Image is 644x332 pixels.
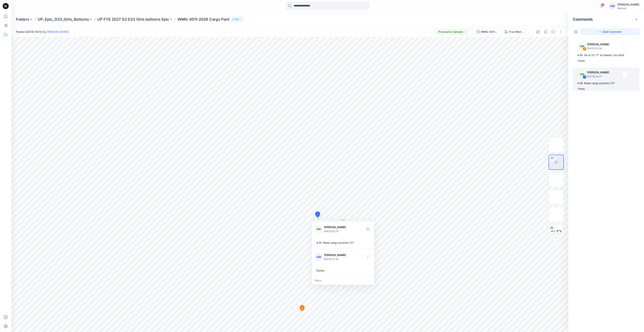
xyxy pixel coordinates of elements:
p: [DATE] 02:37 [324,229,355,233]
span: 4 [601,3,604,6]
div: GM [609,3,616,9]
h2: Comments [573,17,593,22]
p: WMG-4011-2026 Cargo Pant [178,17,229,22]
div: Reply [312,276,374,285]
p: [DATE] 02:37 [587,75,612,78]
span: Posted [DATE] 09:50 by [16,30,69,34]
div: Noted. [315,267,371,274]
div: AM [315,225,322,233]
div: 1 Reply [577,87,585,91]
div: GM [315,253,322,261]
p: [DATE] 23:35 [324,257,349,261]
div: [PERSON_NAME] [617,2,639,7]
a: UP_Epic_D33_Girls_Bottoms [38,17,89,22]
p: [PERSON_NAME] [324,225,355,229]
span: XLSX [551,229,562,235]
a: [PERSON_NAME] [47,30,69,33]
div: 1 [583,75,586,79]
div: 2 [583,47,586,51]
button: Details [543,29,549,35]
button: 63 [231,17,243,22]
div: AM [578,70,586,78]
p: [PERSON_NAME] [587,70,612,75]
div: 1 Reply [577,59,585,63]
p: 63 [236,17,239,21]
a: Folders [16,17,29,22]
div: AM [578,42,586,50]
span: 2 [301,306,303,310]
div: WMG-4011-2026 Cargo Pant_Full Colorway [481,30,498,34]
div: A.M. Raise cargo pockets 1/2" [315,239,371,246]
div: True Med Wash [509,30,526,34]
p: [PERSON_NAME] [587,42,612,47]
div: A.M. Go to 23 .5" at inseam, too short [577,53,635,57]
button: Add Comment [580,29,639,35]
button: WMG-4011-2026 Cargo Pant_Full Colorway [474,29,501,35]
p: [DATE] 02:38 [587,47,612,50]
p: [PERSON_NAME] [324,253,349,257]
div: A.M. Raise cargo pockets 1/2" [577,81,635,85]
span: 1 [317,213,318,216]
div: Walmart [617,7,639,10]
a: UP FYE 2027 S3 D33 Girls bottoms Epic [97,17,169,22]
button: True Med Wash [502,29,529,35]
